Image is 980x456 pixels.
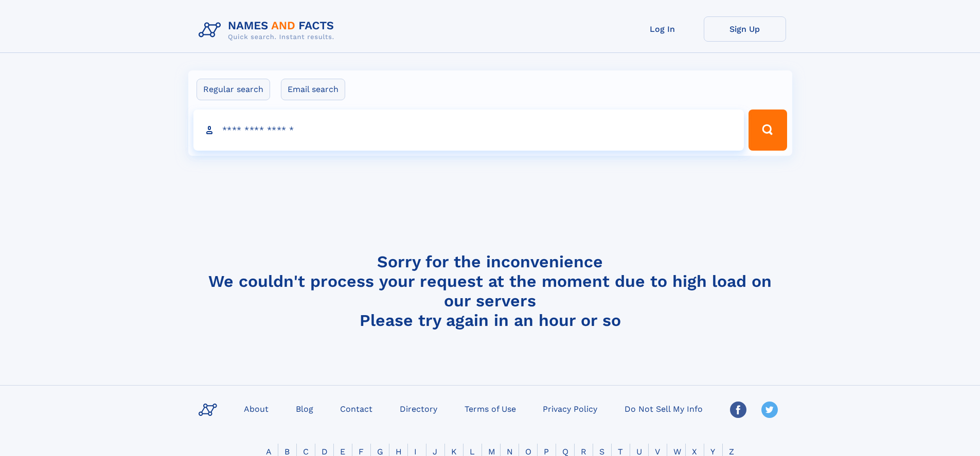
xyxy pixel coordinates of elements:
a: Blog [292,401,317,416]
img: Logo Names and Facts [194,16,343,44]
h4: Sorry for the inconvenience We couldn't process your request at the moment due to high load on ou... [194,252,786,330]
a: Do Not Sell My Info [620,401,707,416]
a: Sign Up [704,16,786,42]
a: Log In [621,16,704,42]
a: About [240,401,273,416]
label: Email search [281,79,345,100]
img: Twitter [761,402,778,418]
a: Contact [336,401,377,416]
a: Terms of Use [460,401,520,416]
label: Regular search [197,79,270,100]
button: Search Button [749,110,787,151]
input: search input [193,110,744,151]
img: Facebook [730,402,746,418]
a: Directory [396,401,441,416]
a: Privacy Policy [539,401,601,416]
